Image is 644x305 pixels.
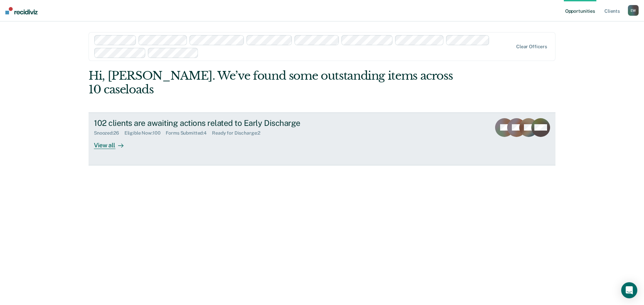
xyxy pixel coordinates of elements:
div: Clear officers [516,44,547,50]
div: E W [628,5,639,16]
div: Eligible Now : 100 [124,130,166,136]
div: Hi, [PERSON_NAME]. We’ve found some outstanding items across 10 caseloads [89,69,462,96]
div: Ready for Discharge : 2 [212,130,266,136]
button: EW [628,5,639,16]
img: Recidiviz [5,7,38,14]
div: View all [94,136,131,149]
div: Snoozed : 26 [94,130,124,136]
div: Forms Submitted : 4 [166,130,212,136]
div: Open Intercom Messenger [621,282,637,298]
a: 102 clients are awaiting actions related to Early DischargeSnoozed:26Eligible Now:100Forms Submit... [89,112,555,165]
div: 102 clients are awaiting actions related to Early Discharge [94,118,329,128]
